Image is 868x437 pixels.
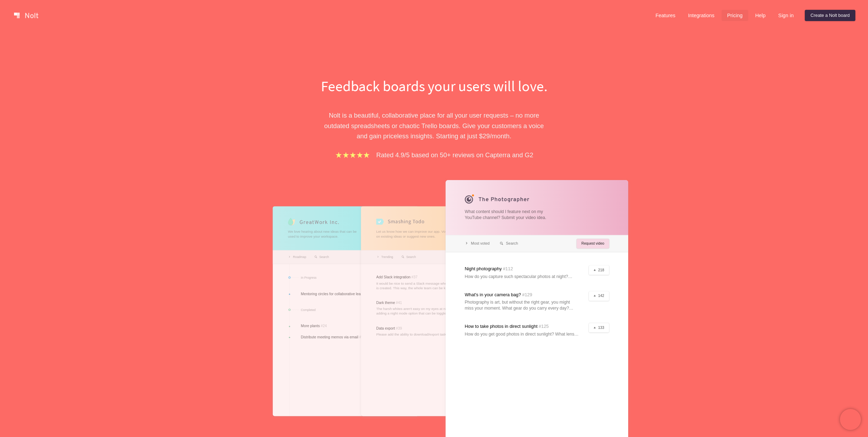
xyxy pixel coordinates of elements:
p: Nolt is a beautiful, collaborative place for all your user requests – no more outdated spreadshee... [313,110,555,141]
p: Rated 4.9/5 based on 50+ reviews on Capterra and G2 [376,150,533,160]
a: Integrations [682,10,720,21]
img: stars.b067e34983.png [335,151,370,159]
a: Help [750,10,771,21]
a: Pricing [722,10,748,21]
a: Sign in [772,10,799,21]
a: Features [650,10,681,21]
h1: Feedback boards your users will love. [313,76,555,96]
iframe: Chatra live chat [840,409,861,430]
a: Create a Nolt board [805,10,855,21]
